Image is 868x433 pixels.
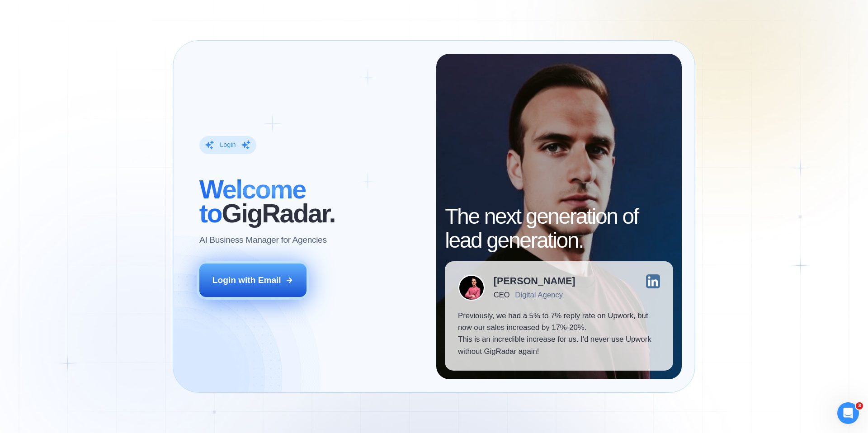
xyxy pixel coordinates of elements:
[199,175,306,228] span: Welcome to
[494,291,509,299] div: CEO
[445,205,673,253] h2: The next generation of lead generation.
[515,291,563,299] div: Digital Agency
[837,402,859,424] iframe: Intercom live chat
[199,264,307,297] button: Login with Email
[212,274,281,286] div: Login with Email
[199,178,423,226] h2: ‍ GigRadar.
[494,276,576,286] div: [PERSON_NAME]
[220,141,236,149] div: Login
[199,234,327,246] p: AI Business Manager for Agencies
[458,310,660,358] p: Previously, we had a 5% to 7% reply rate on Upwork, but now our sales increased by 17%-20%. This ...
[856,402,863,409] span: 3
